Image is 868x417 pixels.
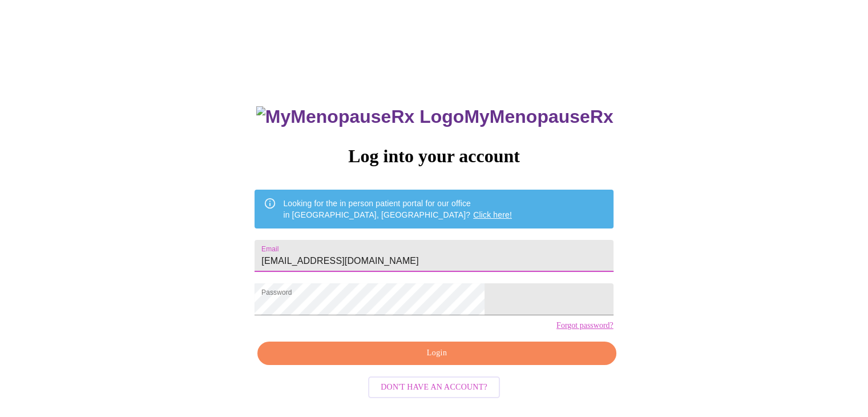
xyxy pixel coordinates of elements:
[556,321,613,330] a: Forgot password?
[473,210,512,219] a: Click here!
[381,380,487,395] span: Don't have an account?
[368,376,500,399] button: Don't have an account?
[255,146,613,167] h3: Log into your account
[257,342,616,365] button: Login
[271,346,603,360] span: Login
[256,106,464,127] img: MyMenopauseRx Logo
[256,106,613,127] h3: MyMenopauseRx
[365,381,503,391] a: Don't have an account?
[283,193,512,225] div: Looking for the in person patient portal for our office in [GEOGRAPHIC_DATA], [GEOGRAPHIC_DATA]?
